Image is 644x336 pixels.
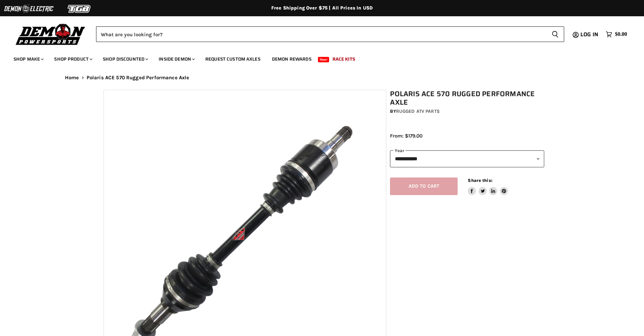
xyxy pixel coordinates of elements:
div: by [390,108,544,115]
nav: Breadcrumbs [51,75,593,81]
a: $0.00 [602,29,630,39]
a: Shop Make [8,52,48,66]
span: New! [318,57,329,62]
a: Shop Product [49,52,96,66]
span: From: $179.00 [390,133,422,139]
a: Demon Rewards [267,52,317,66]
span: Log in [580,30,598,39]
span: $0.00 [615,31,627,38]
ul: Main menu [8,49,625,66]
form: Product [96,26,564,42]
input: Search [96,26,546,42]
button: Search [546,26,564,42]
h1: Polaris ACE 570 Rugged Performance Axle [390,90,544,107]
div: Free Shipping Over $75 | All Prices In USD [51,5,593,11]
a: Request Custom Axles [200,52,266,66]
a: Log in [577,31,602,38]
a: Home [65,75,79,81]
img: Demon Electric Logo 2 [3,2,54,15]
a: Rugged ATV Parts [396,108,440,114]
span: Share this: [468,178,492,183]
a: Shop Discounted [98,52,152,66]
a: Inside Demon [154,52,199,66]
select: year [390,150,544,167]
img: TGB Logo 2 [54,2,105,15]
span: Polaris ACE 570 Rugged Performance Axle [87,75,189,81]
aside: Share this: [468,177,508,195]
a: Race Kits [327,52,360,66]
img: Demon Powersports [14,22,88,46]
